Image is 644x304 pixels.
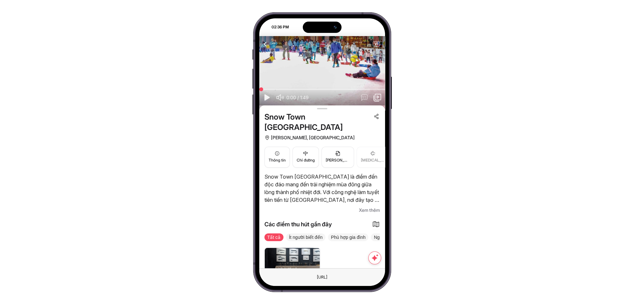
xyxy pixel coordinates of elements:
span: Xem thêm [359,206,380,214]
button: [PERSON_NAME] [322,147,354,168]
div: 02:36 PM [260,24,292,30]
span: Thông tin [269,157,286,163]
span: Phù hợp gia đình [328,233,368,241]
span: [PERSON_NAME], [GEOGRAPHIC_DATA] [271,134,355,142]
span: [PERSON_NAME] [326,157,350,163]
span: Nghệ thuật & Văn hóa [371,233,422,241]
button: VI [373,41,380,46]
span: Chỉ đường [297,157,315,163]
p: Snow Town [GEOGRAPHIC_DATA] là điểm đến độc đáo mang đến trải nghiệm mùa đông giữa lòng thành phố... [264,173,380,204]
div: Đây là một phần tử giả. Để thay đổi URL, chỉ cần sử dụng trường văn bản Trình duyệt ở phía trên. [312,273,332,281]
span: Các điểm thu hút gần đây [264,220,332,229]
button: [MEDICAL_DATA] quan [357,147,389,168]
button: Thông tin [264,147,290,168]
img: CBES Mini Museum [265,248,320,294]
span: [MEDICAL_DATA] quan [361,157,385,163]
span: VI [373,42,380,46]
span: Snow Town [GEOGRAPHIC_DATA] [264,112,371,132]
button: Chỉ đường [292,147,319,168]
span: Ít người biết đến [286,233,326,241]
span: 0:00 / 1:49 [286,94,309,101]
span: Tất cả [264,233,283,241]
